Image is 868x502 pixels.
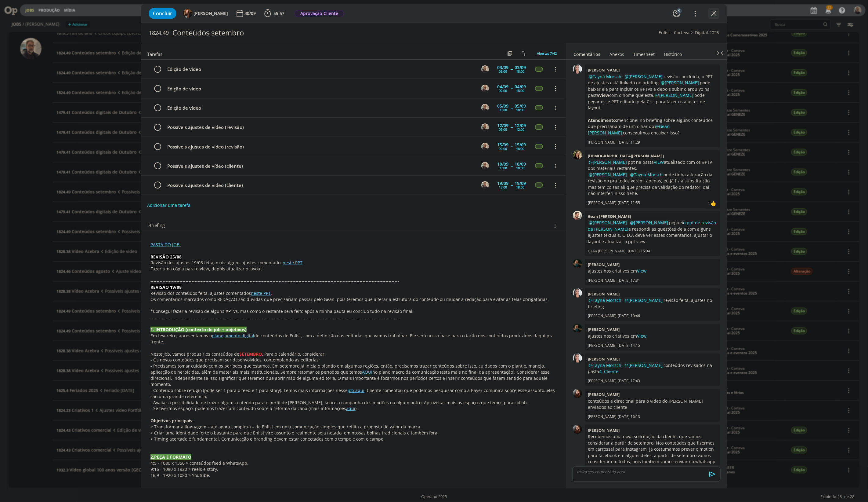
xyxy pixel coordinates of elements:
div: 9 [677,8,682,13]
b: [PERSON_NAME] [588,392,620,397]
p: . Cliente comentou que podemos pesquisar como a Bayer comunica sobre esse assunto, eles são uma g... [150,387,556,400]
p: conteúdos e direcional para o vídeo do [PERSON_NAME] enviados ao cliente [588,398,717,411]
div: dialog [141,4,727,489]
button: Aprovação Cliente [294,10,344,17]
a: 4. Cliente [599,368,619,374]
img: R [481,181,489,189]
span: @Tayná Morsch [589,362,622,368]
div: 09:00 [499,147,507,150]
img: M [573,259,582,268]
p: ppt na pasta atualizado com os #PTV dos materiais restantes. [588,159,717,172]
p: mencionei no briefing sobre alguns conteúdos que precisariam de um olhar do conseguimos encaixar ... [588,117,717,136]
p: *Consegui fazer a revisão de alguns #PTVs, mas como o restante será feito após a minha pauta eu c... [150,308,556,314]
img: T [183,9,192,18]
a: PASTA DO JOB. [150,242,181,247]
div: 19/09 [497,181,508,185]
div: 09:00 [499,89,507,92]
img: R [481,162,489,170]
button: Concluir [149,8,176,19]
button: R [480,64,490,74]
div: 18:00 [516,185,524,189]
div: Edição de vídeo [165,85,476,93]
img: C [573,288,582,298]
span: Briefing [148,222,165,230]
p: - Precisamos tomar cuidado com os períodos que estamos. Em setembro já inicia o plantio em alguma... [150,363,556,387]
span: @Tayná Morsch [630,172,663,178]
span: -- [511,125,512,129]
p: Recebemos uma nova solicitação da cliente, que vamos considerar a partir de setembro: Nos conteúd... [588,434,717,471]
span: - Se tivermos espaço, podemos trazer um conteúdo sobre a reforma da cana (mais informações [150,405,346,411]
span: [DATE] 11:29 [618,140,640,145]
b: [PERSON_NAME] [588,427,620,433]
strong: View [599,92,609,98]
p: - Os novos conteúdos que precisam ser desenvolvidos, contemplando as editorias; [150,357,556,363]
img: R [481,65,489,73]
p: Gean [PERSON_NAME] [588,248,627,254]
p: ajustes nos criativos em [588,268,717,274]
span: Em fevereiro, apresentamos o [150,333,212,339]
div: Edição de vídeo [165,65,476,73]
strong: 1. INTRODUÇÃO (contexto do job + objetivos) [150,327,247,332]
span: -- [511,67,512,71]
span: 1824.49 [149,30,169,36]
span: Aprovação Cliente [295,10,344,17]
button: Adicionar uma tarefa [147,200,191,211]
a: neste PPT [251,290,271,296]
span: [DATE] 15:04 [628,248,650,254]
div: 18/09 [497,162,508,166]
span: Tarefas [147,50,162,57]
div: Possíveis ajustes de vídeo (cliente) [165,181,476,189]
span: -- [511,183,512,187]
span: 55:57 [273,10,284,16]
b: [PERSON_NAME] [588,67,620,73]
span: @[PERSON_NAME] [625,74,663,79]
div: 09:00 [499,70,507,73]
span: @[PERSON_NAME] [661,80,699,86]
b: [PERSON_NAME] [588,327,620,332]
span: -- [511,106,512,110]
div: 13:00 [499,185,507,189]
span: de conteúdos de Enlist, com a definição das editorias que vamos trabalhar. Ele será nossa base pa... [150,333,555,345]
p: [PERSON_NAME] [588,343,617,348]
p: revisão concluída, o PPT de ajustes está linkado no briefing. pode baixar ele para incluir os #PT... [588,74,717,111]
span: 16:9 - 1920 x 1080 > Youtube. [150,472,210,478]
p: revisão feita, ajustes no briefing. [588,297,717,310]
div: 04/09 [515,85,526,89]
span: @[PERSON_NAME] [589,220,627,225]
div: 09:00 [499,166,507,170]
div: 18:00 [516,147,524,150]
div: 18:00 [516,89,524,92]
strong: SETEMBRO [239,351,262,357]
a: Enlist - Corteva [659,30,689,35]
div: 09:00 [499,108,507,112]
div: 05/09 [515,104,526,108]
a: View [637,268,647,274]
p: Fazer uma cópia para o View, depois atualizar o layout. [150,266,556,272]
div: Conteúdos setembro [170,25,479,40]
span: -- [511,144,512,148]
p: [PERSON_NAME] [588,378,617,384]
a: planejamento digital [212,333,254,339]
span: [DATE] 11:55 [618,200,640,206]
span: Abertas 7/42 [537,51,557,56]
button: R [480,84,490,93]
strong: Objetivos principais: [150,418,193,423]
span: - Avaliar a possibilidade de trazer algum conteúdo para o perfil de [PERSON_NAME], sobre a campan... [150,400,528,405]
div: 09:00 [499,128,507,131]
div: Edição de vídeo [165,104,476,112]
b: [PERSON_NAME] [588,262,620,267]
span: @[PERSON_NAME] [630,220,668,225]
div: 03/09 [497,65,508,70]
span: -- [511,164,512,168]
div: 1 [708,200,710,206]
button: T[PERSON_NAME] [183,9,228,18]
span: @Gean [PERSON_NAME] [588,123,670,135]
p: peguei e respondi as questões dela com alguns ajustes textuais. O D.A deve ver esses comentários,... [588,220,717,245]
div: 30/09 [244,11,257,16]
span: [DATE] 14:15 [618,343,640,348]
img: C [573,150,582,159]
button: 55:57 [263,9,286,18]
strong: Atendimento: [588,117,617,123]
div: 12:00 [516,128,524,131]
p: Os comentários marcados como REDAÇÃO são dúvidas que precisariam passar pelo Gean, pois teremos q... [150,296,556,302]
